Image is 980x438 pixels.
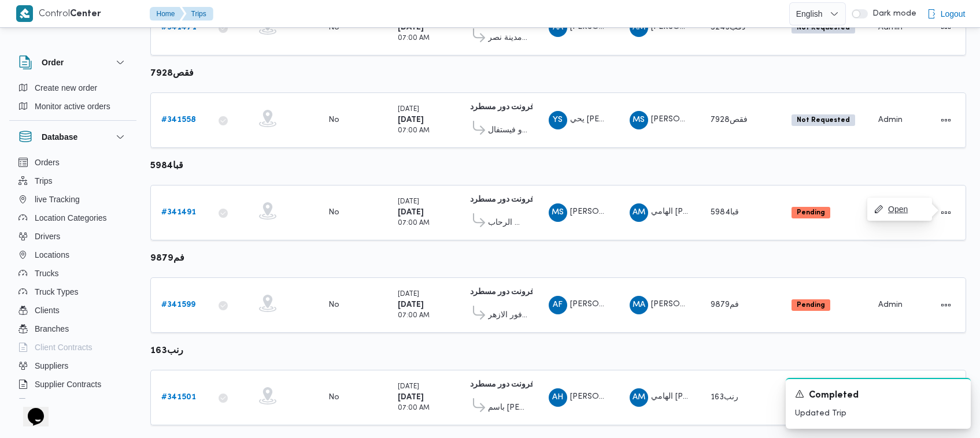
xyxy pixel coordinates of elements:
h3: Order [42,55,64,69]
span: باسم ماركت الرحاب [488,216,528,230]
b: Not Requested [797,117,850,124]
span: يحي [PERSON_NAME] [570,116,653,123]
div: Yhai Samai Abadalftah Muhammad Abo Alhamd [549,111,567,129]
div: No [328,207,339,218]
b: [DATE] [398,209,424,216]
span: Truck Types [35,285,78,299]
b: [DATE] [398,116,424,124]
button: Monitor active orders [14,97,132,116]
button: Actions [937,18,955,37]
span: Clients [35,303,60,317]
b: Not Requested [797,24,850,31]
span: Open [888,205,925,214]
b: فرونت دور مسطرد [470,103,534,111]
small: 07:00 AM [398,220,430,227]
button: Supplier Contracts [14,375,132,394]
div: Muhammad Aid Abadalsalam Abadalihafz [630,296,648,314]
div: Abadalwahd Muhammad Ahmad Msaad [630,18,648,37]
div: Muhammad Salamuah Farj Ahmad Abozaid [549,203,567,222]
button: Branches [14,320,132,338]
span: Pending [792,207,830,218]
div: Muhammad Slah Abadalltaif Alshrif [630,111,648,129]
button: Actions [937,296,955,314]
span: live Tracking [35,192,80,206]
div: No [328,115,339,125]
iframe: chat widget [12,392,49,426]
button: Actions [937,111,955,129]
span: الهامي [PERSON_NAME] [651,393,741,400]
span: قبا5984 [711,209,739,216]
small: [DATE] [398,291,419,298]
span: قسم أول مدينة نصر [488,31,528,45]
b: [DATE] [398,394,424,401]
b: Center [70,10,101,18]
button: Client Contracts [14,338,132,357]
span: [PERSON_NAME] [570,208,636,216]
span: Client Contracts [35,340,93,354]
b: # 341501 [161,394,196,401]
small: 07:00 AM [398,35,430,42]
button: Create new order [14,79,132,97]
span: Dark mode [868,9,916,18]
button: Drivers [14,227,132,246]
span: Completed [809,389,859,403]
div: Abadalnaba HIshm Abadah HIshm Hnadaoa [549,388,567,407]
span: Not Requested [792,22,855,34]
button: Suppliers [14,357,132,375]
img: X8yXhbKr1z7QwAAAABJRU5ErkJggg== [16,5,33,22]
div: No [328,23,339,33]
div: Amaro Fthai Afiefi Mosai [549,296,567,314]
button: Actions [937,203,955,222]
span: كارفور كايرو فيستفال [488,124,528,138]
button: Location Categories [14,209,132,227]
b: # 341491 [161,209,196,216]
a: #341599 [161,298,195,312]
span: AM [633,203,645,222]
div: No [328,300,339,310]
span: Suppliers [35,359,68,373]
span: AH [552,388,563,407]
b: رنب163 [150,347,183,355]
b: فرونت دور مسطرد [470,381,534,388]
div: Asamuah Abadallah Saaid Ahmad [549,18,567,37]
span: [PERSON_NAME] [570,23,636,31]
div: Order [9,79,136,120]
span: Locations [35,248,69,262]
span: Orders [35,155,60,169]
button: Truck Types [14,283,132,301]
span: [PERSON_NAME] [651,23,717,31]
span: Logout [941,7,966,21]
span: Branches [35,322,69,336]
small: [DATE] [398,106,419,113]
button: Trips [182,7,213,21]
span: فم9879 [711,301,739,309]
button: Home [150,7,184,21]
small: 07:00 AM [398,405,430,411]
span: الهامي [PERSON_NAME] [651,208,741,216]
span: Create new order [35,81,97,95]
span: AA [553,18,563,37]
span: AF [553,296,563,314]
span: [PERSON_NAME] [570,300,636,308]
span: Pending [792,299,830,311]
button: Orders [14,153,132,172]
button: live Tracking [14,190,132,209]
span: [PERSON_NAME] [651,300,717,308]
span: AM [633,18,645,37]
div: Alhamai Muhammad Khald Ali [630,203,648,222]
span: Trips [35,174,53,188]
span: Supplier Contracts [35,377,101,391]
button: Database [19,130,127,144]
span: Devices [35,396,64,410]
a: #341558 [161,113,196,127]
small: 07:00 AM [398,313,430,319]
b: Pending [797,302,825,309]
span: Not Requested [792,114,855,126]
span: Location Categories [35,211,107,225]
button: Logout [922,2,970,25]
span: باسم [PERSON_NAME] [488,401,528,415]
span: MS [633,111,645,129]
div: Notification [795,388,961,403]
b: [DATE] [398,301,424,309]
